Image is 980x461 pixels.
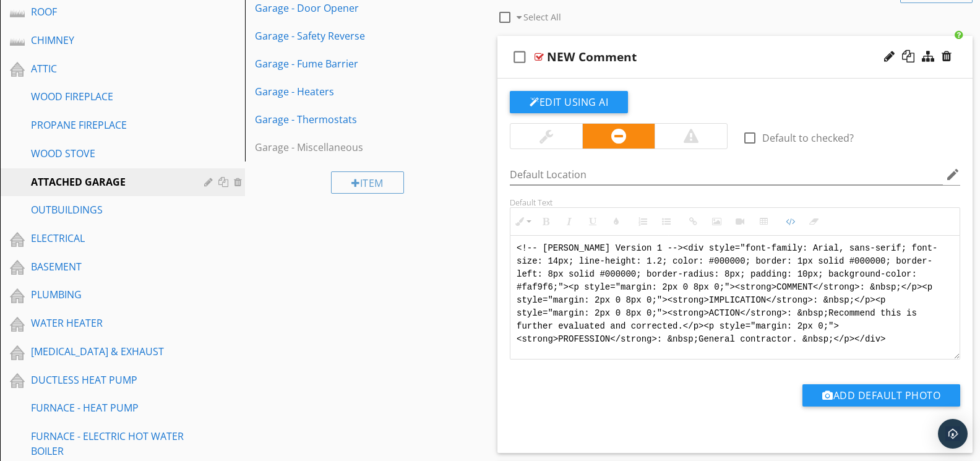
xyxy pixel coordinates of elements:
div: Garage - Thermostats [255,112,437,127]
button: Add Default Photo [802,384,960,407]
div: ATTIC [31,61,186,76]
div: [MEDICAL_DATA] & EXHAUST [31,344,186,359]
button: Ordered List [631,210,655,233]
button: Clear Formatting [802,210,825,233]
div: Garage - Heaters [255,84,437,99]
div: WOOD STOVE [31,146,186,161]
div: Garage - Door Opener [255,1,437,15]
div: WATER HEATER [31,316,186,330]
div: FURNACE - HEAT PUMP [31,400,186,415]
div: WOOD FIREPLACE [31,89,186,104]
div: Garage - Miscellaneous [255,140,437,155]
div: OUTBUILDINGS [31,202,186,217]
div: ROOF [31,4,186,19]
div: Garage - Fume Barrier [255,56,437,71]
input: Default Location [510,165,943,185]
i: edit [945,167,960,182]
i: check_box_outline_blank [510,42,530,72]
div: DUCTLESS HEAT PUMP [31,373,186,387]
button: Colors [604,210,628,233]
div: BASEMENT [31,259,186,274]
div: PROPANE FIREPLACE [31,118,186,132]
div: Default Text [510,197,960,207]
div: NEW Comment [547,50,637,64]
div: PLUMBING [31,287,186,302]
span: Select All [523,11,561,23]
div: CHIMNEY [31,33,186,48]
div: ELECTRICAL [31,231,186,246]
div: Open Intercom Messenger [938,419,968,449]
button: Edit Using AI [510,91,628,113]
label: Default to checked? [762,132,854,144]
div: ATTACHED GARAGE [31,174,186,189]
div: Item [331,171,404,194]
div: FURNACE - ELECTRIC HOT WATER BOILER [31,429,186,459]
div: Garage - Safety Reverse [255,28,437,43]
